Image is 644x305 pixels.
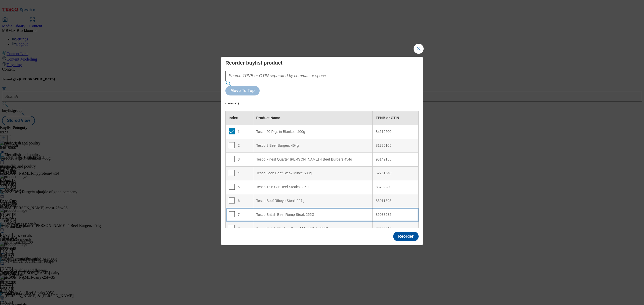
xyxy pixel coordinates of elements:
div: Tesco Lean Beef Steak Mince 500g [256,171,370,176]
div: TPNB or GTIN [376,116,415,120]
div: 88702280 [376,185,415,189]
div: 2 [229,142,250,149]
div: Tesco 20 Pigs in Blankets 400g [256,130,370,134]
div: Product Name [256,116,370,120]
div: Index [229,116,250,120]
div: 84619500 [376,130,415,134]
div: Tesco Beef Ribeye Steak 227g [256,199,370,203]
h6: (1 selected ) [225,102,239,105]
button: Close Modal [414,44,424,54]
div: Tesco Finest Quarter [PERSON_NAME] 4 Beef Burgers 454g [256,157,370,162]
div: 5 [229,184,250,191]
div: 81720165 [376,143,415,148]
button: Reorder [393,232,419,241]
h4: Reorder buylist product [225,60,419,66]
div: Tesco British Chicken Breast Mini Fillets 400G [256,226,370,231]
div: 7 [229,211,250,219]
button: Move To Top [225,86,260,95]
input: Search TPNB or GTIN separated by commas or space [225,71,438,81]
div: 4 [229,170,250,177]
div: Tesco Thin Cut Beef Steaks 395G [256,185,370,189]
div: 87690040 [376,226,415,231]
div: Tesco 8 Beef Burgers 454g [256,143,370,148]
div: 93149155 [376,157,415,162]
div: 85038532 [376,213,415,217]
div: 3 [229,156,250,163]
div: 1 [229,128,250,136]
div: 8 [229,225,250,232]
div: 6 [229,197,250,205]
div: Modal [221,57,423,245]
div: 52251648 [376,171,415,176]
div: 85011595 [376,199,415,203]
div: Tesco British Beef Rump Steak 255G [256,213,370,217]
